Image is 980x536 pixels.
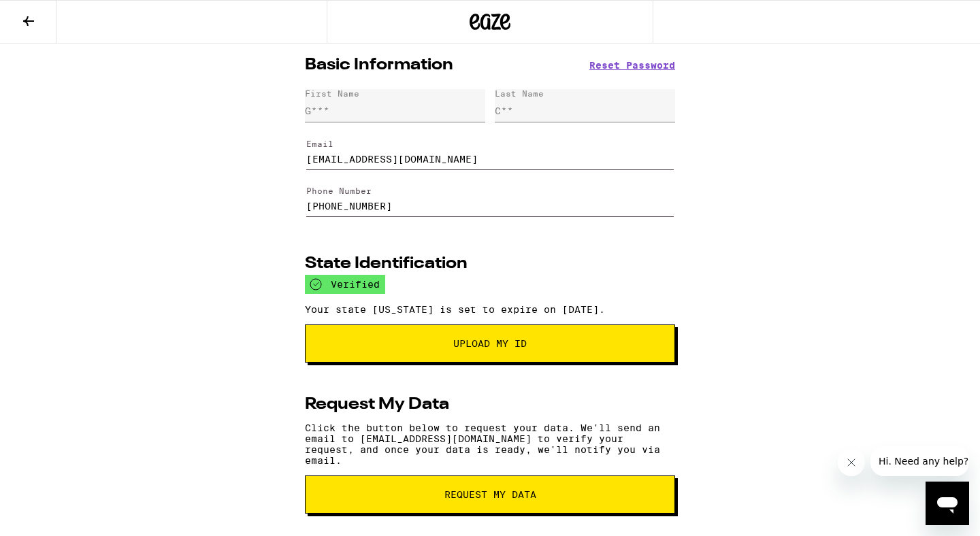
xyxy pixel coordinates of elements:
[305,275,385,294] div: verified
[444,490,536,499] span: request my data
[589,61,675,70] button: Reset Password
[305,256,468,272] h2: State Identification
[870,446,969,476] iframe: Message from company
[305,304,675,315] p: Your state [US_STATE] is set to expire on [DATE].
[838,449,865,476] iframe: Close message
[305,127,675,175] form: Edit Email Address
[305,57,453,73] h2: Basic Information
[495,89,544,98] div: Last Name
[305,475,675,514] button: request my data
[306,186,372,195] label: Phone Number
[306,139,333,148] label: Email
[305,324,675,363] button: Upload My ID
[305,89,359,98] div: First Name
[305,397,449,413] h2: Request My Data
[305,422,675,466] p: Click the button below to request your data. We'll send an email to [EMAIL_ADDRESS][DOMAIN_NAME] ...
[926,482,969,525] iframe: Button to launch messaging window
[453,339,527,348] span: Upload My ID
[305,175,675,222] form: Edit Phone Number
